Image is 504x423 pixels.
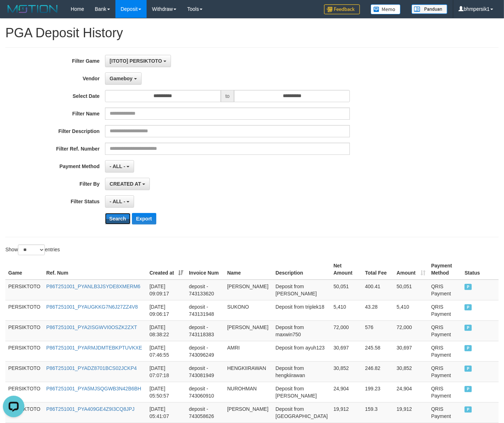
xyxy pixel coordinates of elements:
[462,259,499,280] th: Status
[362,361,394,382] td: 246.82
[224,382,273,402] td: NUROHMAN
[331,361,362,382] td: 30,852
[147,280,186,300] td: [DATE] 09:09:17
[43,259,147,280] th: Ref. Num
[110,199,125,204] span: - ALL -
[5,26,499,40] h1: PGA Deposit History
[428,382,462,402] td: QRIS Payment
[224,402,273,423] td: [PERSON_NAME]
[428,320,462,341] td: QRIS Payment
[362,320,394,341] td: 576
[46,345,142,351] a: P86T251001_PYARMJDMTEBKPTUVKXE
[331,402,362,423] td: 19,912
[362,259,394,280] th: Total Fee
[110,163,125,169] span: - ALL -
[5,244,60,255] label: Show entries
[186,382,224,402] td: deposit - 743060910
[46,304,138,310] a: P86T251001_PYAUGKKG7N6J27ZZ4V8
[224,361,273,382] td: HENGKIIRAWAN
[5,300,43,320] td: PERSIKTOTO
[331,341,362,361] td: 30,697
[105,195,134,208] button: - ALL -
[331,382,362,402] td: 24,904
[273,341,331,361] td: Deposit from ayuh123
[394,280,428,300] td: 50,051
[273,320,331,341] td: Deposit from maxwin750
[362,382,394,402] td: 199.23
[186,341,224,361] td: deposit - 743096249
[186,280,224,300] td: deposit - 743133620
[5,280,43,300] td: PERSIKTOTO
[46,406,134,412] a: P86T251001_PYA409GE4Z9I3CQ8JPJ
[465,386,472,392] span: PAID
[428,280,462,300] td: QRIS Payment
[5,4,60,14] img: MOTION_logo.png
[3,3,24,24] button: Open LiveChat chat widget
[465,325,472,331] span: PAID
[324,4,360,14] img: Feedback.jpg
[105,55,171,67] button: [ITOTO] PERSIKTOTO
[46,324,137,330] a: P86T251001_PYA2ISGWVI0OSZK2ZXT
[428,402,462,423] td: QRIS Payment
[273,259,331,280] th: Description
[362,280,394,300] td: 400.41
[362,341,394,361] td: 245.58
[331,320,362,341] td: 72,000
[147,300,186,320] td: [DATE] 09:06:17
[110,58,162,64] span: [ITOTO] PERSIKTOTO
[273,280,331,300] td: Deposit from [PERSON_NAME]
[394,382,428,402] td: 24,904
[273,382,331,402] td: Deposit from [PERSON_NAME]
[105,178,150,190] button: CREATED AT
[224,320,273,341] td: [PERSON_NAME]
[105,213,130,224] button: Search
[147,320,186,341] td: [DATE] 08:38:22
[273,361,331,382] td: Deposit from hengkiirawan
[371,4,401,14] img: Button%20Memo.svg
[331,259,362,280] th: Net Amount
[105,160,134,172] button: - ALL -
[224,341,273,361] td: AMRI
[465,304,472,310] span: PAID
[46,284,141,289] a: P86T251001_PYANLB3JSYDE8XMERM6
[110,76,133,81] span: Gameboy
[273,300,331,320] td: Deposit from triplek18
[394,341,428,361] td: 30,697
[105,72,142,85] button: Gameboy
[331,300,362,320] td: 5,410
[186,320,224,341] td: deposit - 743118383
[412,4,447,14] img: panduan.png
[394,402,428,423] td: 19,912
[394,259,428,280] th: Amount: activate to sort column ascending
[147,402,186,423] td: [DATE] 05:41:07
[147,259,186,280] th: Created at: activate to sort column ascending
[221,90,234,102] span: to
[186,402,224,423] td: deposit - 743058626
[394,320,428,341] td: 72,000
[186,259,224,280] th: Invoice Num
[224,280,273,300] td: [PERSON_NAME]
[362,300,394,320] td: 43.28
[465,407,472,413] span: PAID
[428,341,462,361] td: QRIS Payment
[224,300,273,320] td: SUKONO
[465,284,472,290] span: PAID
[465,345,472,351] span: PAID
[394,300,428,320] td: 5,410
[428,300,462,320] td: QRIS Payment
[186,300,224,320] td: deposit - 743131948
[5,341,43,361] td: PERSIKTOTO
[5,320,43,341] td: PERSIKTOTO
[5,382,43,402] td: PERSIKTOTO
[18,244,45,255] select: Showentries
[465,366,472,372] span: PAID
[273,402,331,423] td: Deposit from [GEOGRAPHIC_DATA]
[46,365,137,371] a: P86T251001_PYADZ8701BCS02JCKP4
[5,361,43,382] td: PERSIKTOTO
[147,341,186,361] td: [DATE] 07:46:55
[132,213,156,224] button: Export
[428,361,462,382] td: QRIS Payment
[147,361,186,382] td: [DATE] 07:07:18
[394,361,428,382] td: 30,852
[5,259,43,280] th: Game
